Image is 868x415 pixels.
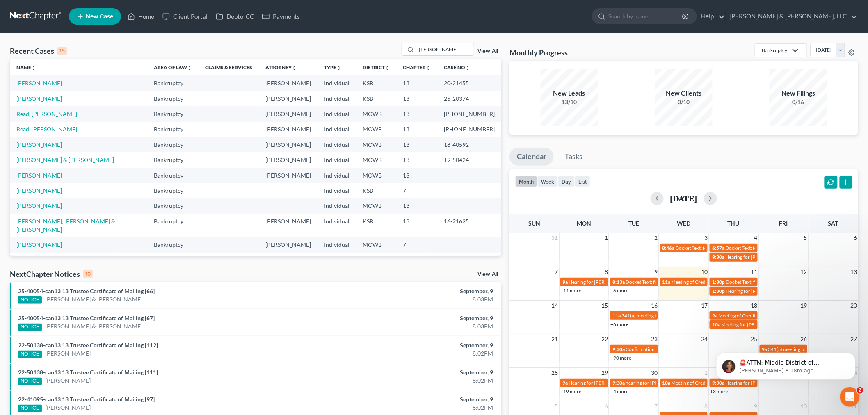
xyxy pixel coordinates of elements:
[672,380,763,386] span: Meeting of Creditors for [PERSON_NAME]
[551,301,559,310] span: 14
[857,387,863,394] span: 2
[704,401,708,411] span: 8
[318,183,356,198] td: Individual
[356,122,396,137] td: MOWB
[86,14,113,20] span: New Case
[803,233,808,243] span: 5
[318,237,356,253] td: Individual
[654,267,659,277] span: 9
[259,106,318,121] td: [PERSON_NAME]
[212,9,258,24] a: DebtorCC
[18,351,42,358] div: NOTICE
[18,396,155,403] a: 22-41095-can13 13 Trustee Certificate of Mailing [97]
[563,279,568,285] span: 9a
[626,380,732,386] span: hearing for [PERSON_NAME] & [PERSON_NAME]
[318,152,356,167] td: Individual
[621,312,744,319] span: 341(a) meeting for [PERSON_NAME] & [PERSON_NAME]
[340,349,493,358] div: 8:02PM
[700,301,708,310] span: 17
[10,46,67,56] div: Recent Cases
[16,218,115,233] a: [PERSON_NAME], [PERSON_NAME] & [PERSON_NAME]
[18,287,155,294] a: 25-40054-can13 13 Trustee Certificate of Mailing [66]
[147,91,199,106] td: Bankruptcy
[712,245,724,251] span: 6:57a
[318,198,356,214] td: Individual
[850,334,858,344] span: 27
[16,80,62,87] a: [PERSON_NAME]
[356,183,396,198] td: KSB
[537,176,558,187] button: week
[45,295,143,303] a: [PERSON_NAME] & [PERSON_NAME]
[654,233,659,243] span: 2
[340,287,493,295] div: September, 9
[728,220,740,227] span: Thu
[16,241,62,248] a: [PERSON_NAME]
[18,324,42,331] div: NOTICE
[123,9,158,24] a: Home
[340,376,493,385] div: 8:02PM
[840,387,860,407] iframe: Intercom live chat
[356,237,396,253] td: MOWB
[16,64,36,71] a: Nameunfold_more
[704,335,868,393] iframe: Intercom notifications message
[610,287,628,294] a: +6 more
[147,122,199,137] td: Bankruptcy
[670,194,697,203] h2: [DATE]
[541,89,598,98] div: New Leads
[340,295,493,303] div: 8:03PM
[16,95,62,102] a: [PERSON_NAME]
[651,368,659,378] span: 30
[610,321,628,327] a: +6 more
[340,404,493,412] div: 8:02PM
[554,401,559,411] span: 5
[551,334,559,344] span: 21
[396,91,437,106] td: 13
[850,267,858,277] span: 13
[356,253,396,268] td: KSB
[396,122,437,137] td: 13
[318,106,356,121] td: Individual
[779,220,788,227] span: Fri
[16,110,77,117] a: Read, [PERSON_NAME]
[697,9,725,24] a: Help
[672,279,806,285] span: Meeting of Creditors for [PERSON_NAME] & [PERSON_NAME]
[604,401,609,411] span: 6
[712,312,717,319] span: 9a
[45,349,91,358] a: [PERSON_NAME]
[356,137,396,152] td: MOWB
[726,279,799,285] span: Docket Text: for [PERSON_NAME]
[704,233,708,243] span: 3
[16,202,62,209] a: [PERSON_NAME]
[259,168,318,183] td: [PERSON_NAME]
[770,89,827,98] div: New Filings
[16,172,62,179] a: [PERSON_NAME]
[199,59,259,75] th: Claims & Services
[437,152,501,167] td: 19-50424
[541,98,598,106] div: 13/10
[563,380,568,386] span: 9a
[259,152,318,167] td: [PERSON_NAME]
[677,220,690,227] span: Wed
[726,9,858,24] a: [PERSON_NAME] & [PERSON_NAME], LLC
[477,271,498,277] a: View All
[147,198,199,214] td: Bankruptcy
[318,122,356,137] td: Individual
[577,220,592,227] span: Mon
[147,137,199,152] td: Bankruptcy
[850,301,858,310] span: 20
[396,106,437,121] td: 13
[477,48,498,54] a: View All
[340,395,493,404] div: September, 9
[655,89,713,98] div: New Clients
[416,43,474,55] input: Search by name...
[437,91,501,106] td: 25-20374
[551,368,559,378] span: 28
[158,9,212,24] a: Client Portal
[626,279,742,285] span: Docket Text: for [PERSON_NAME] & [PERSON_NAME]
[259,237,318,253] td: [PERSON_NAME]
[662,279,671,285] span: 11a
[718,312,809,319] span: Meeting of Creditors for [PERSON_NAME]
[437,75,501,91] td: 20-21455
